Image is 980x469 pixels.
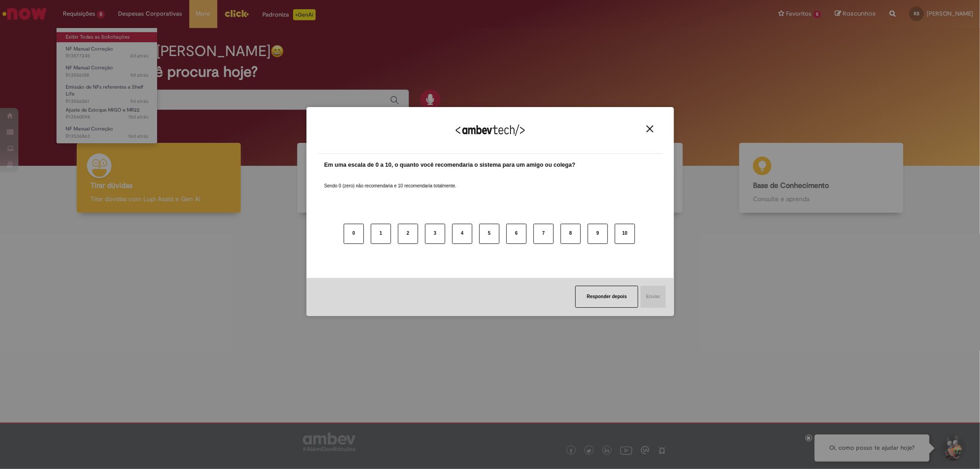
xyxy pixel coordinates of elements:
[615,224,635,244] button: 10
[506,224,527,244] button: 6
[533,224,554,244] button: 7
[371,224,391,244] button: 1
[324,161,576,170] label: Em uma escala de 0 a 10, o quanto você recomendaria o sistema para um amigo ou colega?
[425,224,445,244] button: 3
[588,224,608,244] button: 9
[646,125,653,132] img: Close
[575,286,638,308] button: Responder depois
[452,224,472,244] button: 4
[344,224,364,244] button: 0
[324,172,457,189] label: Sendo 0 (zero) não recomendaria e 10 recomendaria totalmente.
[479,224,499,244] button: 5
[561,224,581,244] button: 8
[456,124,525,136] img: Logo Ambevtech
[398,224,418,244] button: 2
[644,125,656,133] button: Close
